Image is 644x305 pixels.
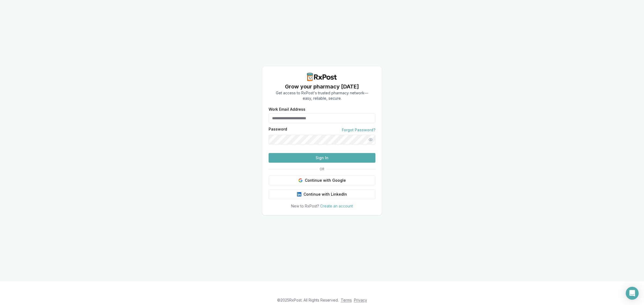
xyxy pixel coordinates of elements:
p: Get access to RxPost's trusted pharmacy network— easy, reliable, secure. [276,90,368,101]
span: OR [317,167,327,171]
img: RxPost Logo [305,73,339,81]
button: Continue with Google [269,176,375,185]
a: Privacy [354,298,367,302]
button: Sign In [269,153,375,163]
span: New to RxPost? [291,204,319,208]
h1: Grow your pharmacy [DATE] [276,83,368,90]
label: Work Email Address [269,107,375,111]
img: LinkedIn [297,192,301,196]
img: Google [298,178,303,183]
a: Create an account [320,204,353,208]
button: Continue with LinkedIn [269,189,375,199]
button: Show password [366,135,375,144]
a: Terms [341,298,352,302]
div: Open Intercom Messenger [626,287,639,300]
a: Forgot Password? [342,127,375,133]
label: Password [269,127,287,133]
